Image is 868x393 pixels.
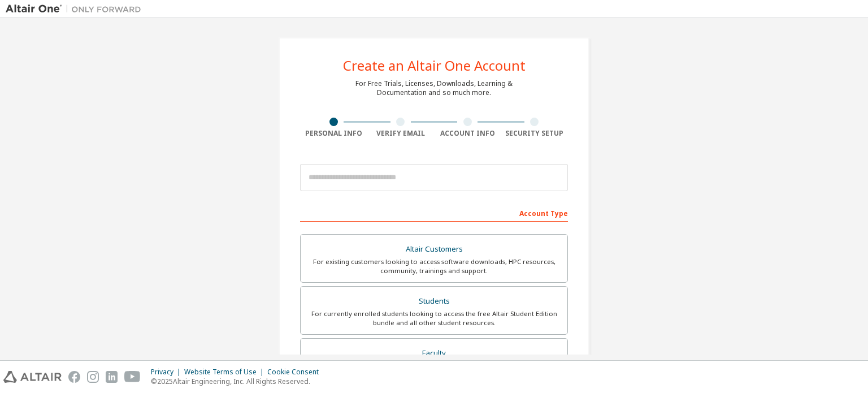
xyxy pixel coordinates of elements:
img: altair_logo.svg [3,371,62,383]
div: Faculty [307,346,561,361]
div: For existing customers looking to access software downloads, HPC resources, community, trainings ... [307,257,561,275]
div: Account Type [300,204,568,222]
div: Verify Email [367,129,435,138]
div: Account Info [434,129,501,138]
div: Create an Altair One Account [343,59,526,72]
div: Security Setup [501,129,568,138]
div: Altair Customers [307,241,561,257]
div: Students [307,293,561,309]
img: Altair One [6,3,147,15]
div: Website Terms of Use [184,368,267,377]
div: For Free Trials, Licenses, Downloads, Learning & Documentation and so much more. [355,79,513,97]
img: linkedin.svg [106,371,118,383]
div: Privacy [151,368,184,377]
div: Cookie Consent [267,368,325,377]
div: Personal Info [300,129,367,138]
img: facebook.svg [68,371,80,383]
img: youtube.svg [124,371,141,383]
p: © 2025 Altair Engineering, Inc. All Rights Reserved. [151,377,325,386]
div: For currently enrolled students looking to access the free Altair Student Edition bundle and all ... [307,309,561,327]
img: instagram.svg [87,371,99,383]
